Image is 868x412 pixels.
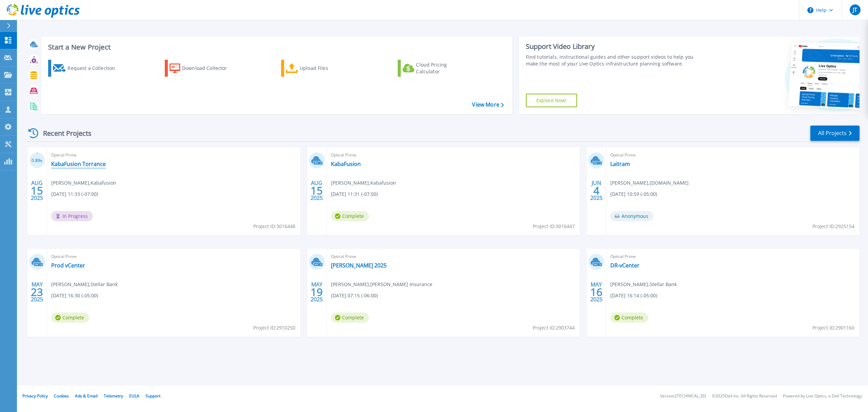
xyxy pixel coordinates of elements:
a: Laitram [610,161,630,167]
h3: Start a New Project [48,43,504,51]
span: 23 [31,289,43,295]
span: JT [853,7,857,13]
span: [PERSON_NAME] , Kabafusion [51,179,116,187]
span: [DATE] 11:31 (-07:00) [331,190,378,198]
div: Upload Files [300,61,354,75]
a: Prod vCenter [51,262,85,269]
span: Project ID: 2925154 [812,223,854,230]
div: Support Video Library [526,42,702,51]
span: [DATE] 07:15 (-06:00) [331,292,378,299]
a: KabaFusion Torrance [51,161,106,167]
span: Complete [331,313,369,323]
span: Optical Prime [610,253,855,260]
span: [PERSON_NAME] , [DOMAIN_NAME] [610,179,689,187]
span: 19 [311,289,323,295]
span: [PERSON_NAME] , [PERSON_NAME] Insurance [331,281,432,288]
a: Ads & Email [75,393,98,399]
li: © 2025 Dell Inc. All Rights Reserved [712,394,777,398]
a: Telemetry [104,393,123,399]
span: 4 [593,188,599,193]
a: KabaFusion [331,161,361,167]
span: [PERSON_NAME] , Kabafusion [331,179,396,187]
a: EULA [129,393,139,399]
span: Project ID: 3016448 [253,223,295,230]
span: 16 [590,289,603,295]
div: Cloud Pricing Calculator [416,61,470,75]
span: Anonymous [610,211,653,221]
div: AUG 2025 [310,178,323,203]
h3: 0.89 [29,157,45,165]
span: [PERSON_NAME] , Stellar Bank [51,281,118,288]
span: Optical Prime [331,253,576,260]
li: Version: [TECHNICAL_ID] [660,394,706,398]
span: [DATE] 16:30 (-05:00) [51,292,98,299]
div: MAY 2025 [31,280,43,304]
span: Complete [51,313,89,323]
span: [DATE] 11:33 (-07:00) [51,190,98,198]
a: Explore Now! [526,94,577,107]
div: Recent Projects [26,125,101,142]
div: MAY 2025 [590,280,603,304]
span: % [40,159,42,163]
a: DR-vCenter [610,262,639,269]
div: AUG 2025 [31,178,43,203]
a: All Projects [810,126,860,141]
div: JUN 2025 [590,178,603,203]
li: Powered by Live Optics, a Dell Technology [783,394,862,398]
a: Privacy Policy [22,393,48,399]
a: Support [145,393,160,399]
span: Complete [331,211,369,221]
div: MAY 2025 [310,280,323,304]
div: Request a Collection [67,61,122,75]
div: Download Collector [182,61,236,75]
span: [DATE] 16:14 (-05:00) [610,292,657,299]
span: In Progress [51,211,93,221]
a: Cookies [54,393,69,399]
span: Project ID: 2901160 [812,324,854,332]
span: Optical Prime [331,151,576,159]
a: Upload Files [281,60,357,77]
span: [DATE] 10:59 (-05:00) [610,190,657,198]
div: Find tutorials, instructional guides and other support videos to help you make the most of your L... [526,54,702,67]
span: [PERSON_NAME] , Stellar Bank [610,281,677,288]
a: Download Collector [165,60,240,77]
span: Project ID: 2910250 [253,324,295,332]
a: [PERSON_NAME] 2025 [331,262,387,269]
span: Optical Prime [51,253,296,260]
span: 15 [31,188,43,193]
span: Complete [610,313,648,323]
span: 15 [311,188,323,193]
a: Cloud Pricing Calculator [398,60,473,77]
span: Optical Prime [610,151,855,159]
span: Project ID: 2903744 [533,324,575,332]
a: View More [472,101,504,108]
span: Project ID: 3016447 [533,223,575,230]
span: Optical Prime [51,151,296,159]
a: Request a Collection [48,60,124,77]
